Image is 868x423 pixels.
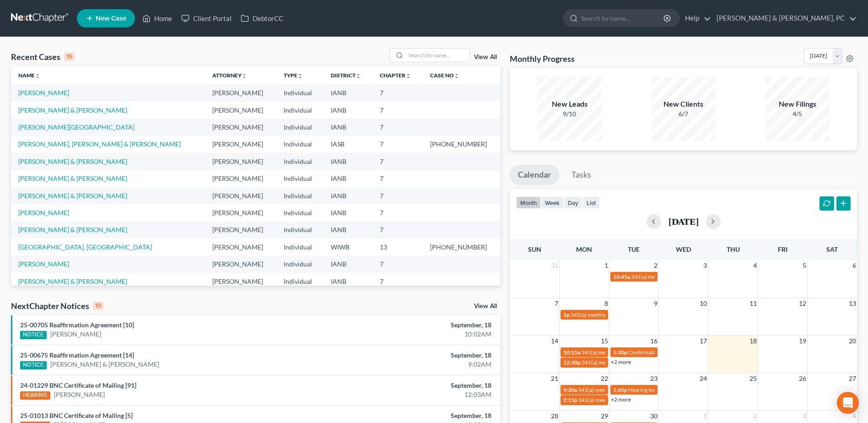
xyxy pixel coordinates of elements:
a: Client Portal [177,10,236,27]
span: 341(a) meeting for [PERSON_NAME] [571,311,659,318]
a: Districtunfold_more [331,72,361,79]
a: 25-00705 Reaffirmation Agreement [10] [20,321,134,329]
a: [PERSON_NAME] [18,209,69,217]
td: [PHONE_NUMBER] [423,136,501,153]
input: Search by name... [406,49,470,62]
td: IANB [323,153,372,170]
td: 7 [372,153,422,170]
span: 24 [699,373,708,384]
td: [PERSON_NAME] [205,84,276,101]
span: 1:45p [613,386,627,393]
span: Thu [727,245,740,253]
div: September, 18 [340,411,491,420]
span: 10:15a [563,349,580,356]
span: Fri [778,245,787,253]
td: [PHONE_NUMBER] [423,239,501,255]
a: Nameunfold_more [18,72,40,79]
a: View All [474,54,497,60]
span: 10 [699,298,708,309]
span: 2:15p [563,396,577,403]
span: 23 [649,373,658,384]
td: Individual [276,239,323,255]
a: [PERSON_NAME][GEOGRAPHIC_DATA] [18,123,135,131]
div: 10:02AM [340,330,491,339]
i: unfold_more [405,73,411,79]
span: 341(a) meeting for [PERSON_NAME] [581,349,669,356]
i: unfold_more [242,73,247,79]
span: 25 [749,373,758,384]
a: Typeunfold_more [284,72,303,79]
a: [PERSON_NAME] & [PERSON_NAME] [18,192,127,200]
a: Case Nounfold_more [430,72,459,79]
td: 7 [372,102,422,119]
td: [PERSON_NAME] [205,136,276,153]
a: +2 more [611,358,631,365]
td: [PERSON_NAME] [205,239,276,255]
span: 1 [604,260,609,271]
div: NextChapter Notices [11,300,103,311]
td: WIWB [323,239,372,255]
i: unfold_more [454,73,459,79]
a: Calendar [510,165,559,185]
div: HEARING [20,391,50,400]
span: 21 [550,373,559,384]
span: 2 [752,411,758,422]
span: Wed [676,245,691,253]
div: September, 18 [340,381,491,390]
a: View All [474,303,497,309]
td: 7 [372,84,422,101]
td: [PERSON_NAME] [205,222,276,239]
span: 17 [699,336,708,347]
input: Search by name... [581,10,665,27]
div: 10 [93,302,103,310]
td: [PERSON_NAME] [205,102,276,119]
div: New Leads [538,99,602,109]
h2: [DATE] [669,217,699,226]
td: IANB [323,102,372,119]
span: Hearing for [PERSON_NAME] [628,386,700,393]
span: Sun [528,245,541,253]
button: month [516,196,541,209]
span: 12 [798,298,807,309]
a: [PERSON_NAME] [18,89,69,97]
div: New Clients [652,99,716,109]
td: [PERSON_NAME] [205,170,276,187]
td: 7 [372,204,422,221]
div: September, 18 [340,320,491,330]
span: 12:30p [563,359,581,366]
span: 4 [852,411,857,422]
button: week [541,196,564,209]
td: Individual [276,170,323,187]
span: 30 [649,411,658,422]
span: 16 [649,336,658,347]
td: 7 [372,273,422,290]
a: [PERSON_NAME] [54,390,105,399]
span: 9 [653,298,658,309]
div: 6/7 [652,109,716,119]
td: Individual [276,136,323,153]
a: Help [680,10,711,27]
span: 22 [600,373,609,384]
span: 1:30p [613,349,627,356]
a: 25-00675 Reaffirmation Agreement [14] [20,351,134,359]
span: 29 [600,411,609,422]
a: DebtorCC [236,10,288,27]
td: IANB [323,187,372,204]
span: 13 [848,298,857,309]
span: 19 [798,336,807,347]
span: 3 [802,411,807,422]
a: +2 more [611,396,631,403]
a: [PERSON_NAME], [PERSON_NAME] & [PERSON_NAME] [18,140,181,148]
span: 2 [653,260,658,271]
i: unfold_more [35,73,40,79]
span: 18 [749,336,758,347]
i: unfold_more [356,73,361,79]
div: NOTICE [20,361,47,369]
span: 15 [600,336,609,347]
span: Tue [628,245,640,253]
td: 13 [372,239,422,255]
span: 14 [550,336,559,347]
td: Individual [276,84,323,101]
td: IANB [323,119,372,136]
span: 1 [702,411,708,422]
